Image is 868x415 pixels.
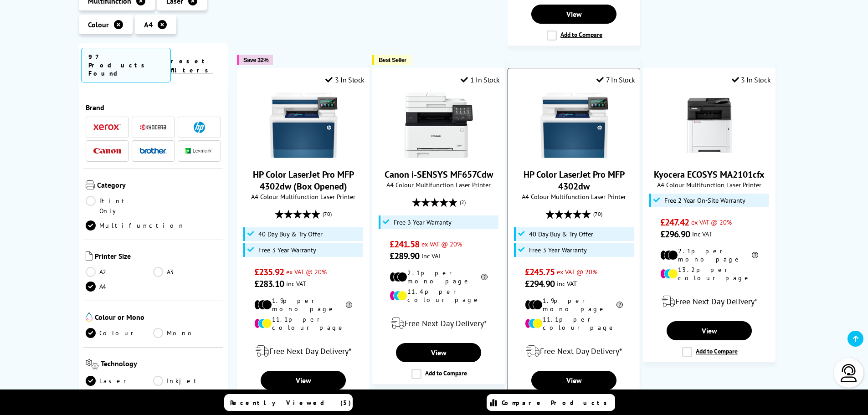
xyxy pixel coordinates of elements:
[648,180,770,189] span: A4 Colour Multifunction Laser Printer
[254,278,284,290] span: £283.10
[81,48,171,82] span: 97 Products Found
[153,376,221,386] a: Inkjet
[379,56,406,63] span: Best Seller
[557,279,577,288] span: inc VAT
[390,287,488,304] li: 11.4p per colour page
[525,297,623,313] li: 1.9p per mono page
[325,75,365,84] div: 3 In Stock
[660,228,690,240] span: £296.90
[372,55,411,65] button: Best Seller
[390,250,419,262] span: £289.90
[531,371,616,390] a: View
[86,267,154,277] a: A2
[139,122,167,133] a: Kyocera
[144,20,153,29] span: A4
[660,266,758,282] li: 13.2p per colour page
[171,57,213,74] a: reset filters
[675,152,744,161] a: Kyocera ECOSYS MA2101cfx
[86,196,154,216] a: Print Only
[557,267,597,276] span: ex VAT @ 20%
[261,371,345,390] a: View
[185,122,213,133] a: HP
[86,220,185,231] a: Multifunction
[421,251,442,260] span: inc VAT
[460,194,466,211] span: (2)
[194,122,205,133] img: HP
[323,205,332,223] span: (70)
[732,75,771,84] div: 3 In Stock
[390,269,488,285] li: 2.1p per mono page
[654,169,765,180] a: Kyocera ECOSYS MA2101cfx
[258,246,316,254] span: Free 3 Year Warranty
[101,359,221,371] span: Technology
[97,180,221,191] span: Category
[525,278,555,290] span: £294.90
[95,313,221,323] span: Colour or Mono
[411,369,467,379] label: Add to Compare
[840,364,858,382] img: user-headset-light.svg
[185,145,213,157] a: Lexmark
[258,231,323,238] span: 40 Day Buy & Try Offer
[682,347,738,357] label: Add to Compare
[529,246,587,254] span: Free 3 Year Warranty
[153,328,221,338] a: Mono
[139,124,167,131] img: Kyocera
[139,145,167,157] a: Brother
[86,103,221,112] span: Brand
[230,399,351,407] span: Recently Viewed (5)
[377,311,500,336] div: modal_delivery
[547,31,602,41] label: Add to Compare
[139,148,167,154] img: Brother
[242,192,365,201] span: A4 Colour Multifunction Laser Printer
[675,91,744,159] img: Kyocera ECOSYS MA2101cfx
[253,169,354,192] a: HP Color LaserJet Pro MFP 4302dw (Box Opened)
[93,148,121,154] img: Canon
[377,180,500,189] span: A4 Colour Multifunction Laser Printer
[487,394,615,411] a: Compare Products
[667,321,751,340] a: View
[461,75,500,84] div: 1 In Stock
[394,219,452,226] span: Free 3 Year Warranty
[86,328,154,338] a: Colour
[88,20,109,29] span: Colour
[86,251,92,261] img: Printer Size
[692,230,712,238] span: inc VAT
[648,289,770,314] div: modal_delivery
[286,267,327,276] span: ex VAT @ 20%
[525,315,623,332] li: 11.1p per colour page
[93,122,121,133] a: Xerox
[421,240,462,248] span: ex VAT @ 20%
[513,338,635,364] div: modal_delivery
[513,192,635,201] span: A4 Colour Multifunction Laser Printer
[540,91,608,159] img: HP Color LaserJet Pro MFP 4302dw
[86,313,92,322] img: Colour or Mono
[153,267,221,277] a: A3
[93,124,121,130] img: Xerox
[254,266,284,278] span: £235.92
[86,282,154,292] a: A4
[185,148,213,154] img: Lexmark
[269,91,338,159] img: HP Color LaserJet Pro MFP 4302dw (Box Opened)
[93,145,121,157] a: Canon
[405,152,473,161] a: Canon i-SENSYS MF657Cdw
[254,297,352,313] li: 1.9p per mono page
[224,394,353,411] a: Recently Viewed (5)
[390,238,419,250] span: £241.58
[86,376,154,386] a: Laser
[86,180,95,190] img: Category
[529,231,593,238] span: 40 Day Buy & Try Offer
[95,251,221,262] span: Printer Size
[286,279,306,288] span: inc VAT
[524,169,625,192] a: HP Color LaserJet Pro MFP 4302dw
[237,55,273,65] button: Save 32%
[660,216,689,228] span: £247.42
[596,75,635,84] div: 7 In Stock
[525,266,555,278] span: £245.75
[660,247,758,263] li: 2.1p per mono page
[242,338,365,364] div: modal_delivery
[405,91,473,159] img: Canon i-SENSYS MF657Cdw
[385,169,493,180] a: Canon i-SENSYS MF657Cdw
[593,205,602,223] span: (70)
[502,399,612,407] span: Compare Products
[664,197,745,204] span: Free 2 Year On-Site Warranty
